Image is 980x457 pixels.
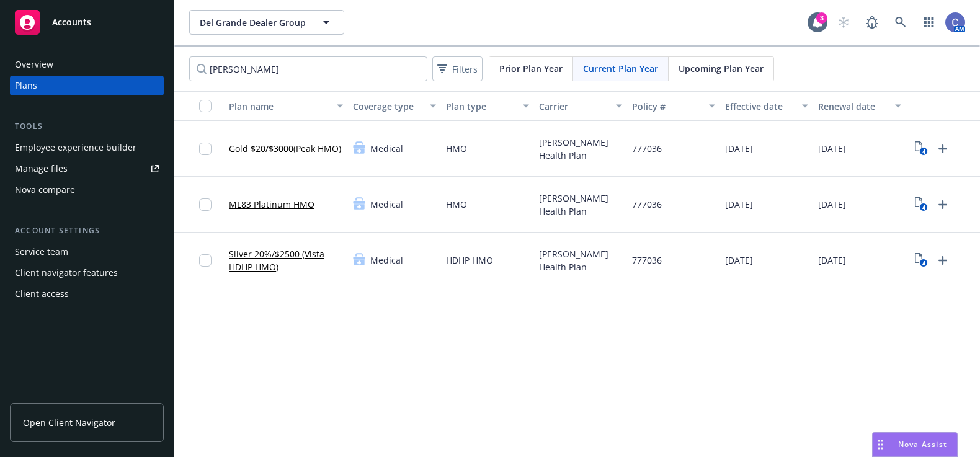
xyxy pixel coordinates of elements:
[370,198,403,211] span: Medical
[10,224,164,237] div: Account settings
[15,284,69,304] div: Client access
[539,247,622,273] span: [PERSON_NAME] Health Plan
[10,138,164,158] a: Employee experience builder
[200,16,307,29] span: Del Grande Dealer Group
[922,148,925,156] text: 4
[933,139,953,159] a: Upload Plan Documents
[922,259,925,267] text: 4
[15,76,37,95] div: Plans
[632,254,662,267] span: 777036
[911,251,931,270] a: View Plan Documents
[10,55,164,74] a: Overview
[15,180,75,200] div: Nova compare
[10,180,164,200] a: Nova compare
[446,142,467,155] span: HMO
[432,56,483,81] button: Filters
[435,60,480,78] span: Filters
[348,91,441,121] button: Coverage type
[917,10,942,35] a: Switch app
[888,10,913,35] a: Search
[831,10,856,35] a: Start snowing
[52,17,91,27] span: Accounts
[15,159,68,179] div: Manage files
[446,100,515,113] div: Plan type
[818,100,888,113] div: Renewal date
[370,142,403,155] span: Medical
[370,254,403,267] span: Medical
[539,136,622,162] span: [PERSON_NAME] Health Plan
[725,142,753,155] span: [DATE]
[933,251,953,270] a: Upload Plan Documents
[15,263,118,283] div: Client navigator features
[632,100,702,113] div: Policy #
[933,195,953,215] a: Upload Plan Documents
[446,198,467,211] span: HMO
[539,192,622,218] span: [PERSON_NAME] Health Plan
[725,198,753,211] span: [DATE]
[860,10,884,35] a: Report a Bug
[452,63,478,76] span: Filters
[15,55,53,74] div: Overview
[10,263,164,283] a: Client navigator features
[15,242,68,262] div: Service team
[199,198,212,211] input: Toggle Row Selected
[813,91,906,121] button: Renewal date
[627,91,720,121] button: Policy #
[632,142,662,155] span: 777036
[229,198,314,211] a: ML83 Platinum HMO
[353,100,422,113] div: Coverage type
[10,76,164,95] a: Plans
[10,5,164,40] a: Accounts
[446,254,493,267] span: HDHP HMO
[441,91,534,121] button: Plan type
[818,254,846,267] span: [DATE]
[818,198,846,211] span: [DATE]
[10,284,164,304] a: Client access
[945,12,965,32] img: photo
[15,138,136,158] div: Employee experience builder
[499,62,563,75] span: Prior Plan Year
[725,254,753,267] span: [DATE]
[583,62,658,75] span: Current Plan Year
[872,432,958,457] button: Nova Assist
[911,139,931,159] a: View Plan Documents
[720,91,813,121] button: Effective date
[911,195,931,215] a: View Plan Documents
[10,242,164,262] a: Service team
[10,120,164,133] div: Tools
[679,62,764,75] span: Upcoming Plan Year
[818,142,846,155] span: [DATE]
[898,439,947,450] span: Nova Assist
[873,433,888,456] div: Drag to move
[10,159,164,179] a: Manage files
[725,100,795,113] div: Effective date
[816,12,827,24] div: 3
[23,416,115,429] span: Open Client Navigator
[224,91,348,121] button: Plan name
[199,100,212,112] input: Select all
[199,254,212,267] input: Toggle Row Selected
[199,143,212,155] input: Toggle Row Selected
[189,56,427,81] input: Search by name
[534,91,627,121] button: Carrier
[229,247,343,273] a: Silver 20%/$2500 (Vista HDHP HMO)
[229,100,329,113] div: Plan name
[189,10,344,35] button: Del Grande Dealer Group
[632,198,662,211] span: 777036
[922,203,925,211] text: 4
[229,142,341,155] a: Gold $20/$3000(Peak HMO)
[539,100,608,113] div: Carrier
